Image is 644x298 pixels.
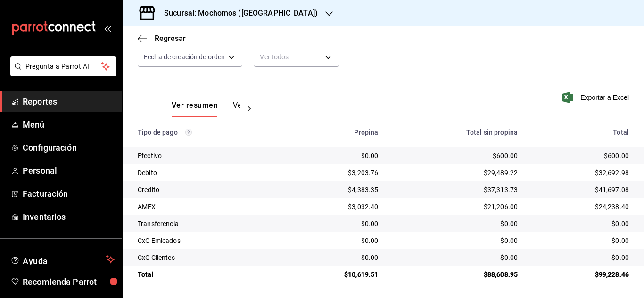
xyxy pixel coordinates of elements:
span: Fecha de creación de orden [144,52,225,62]
svg: Los pagos realizados con Pay y otras terminales son montos brutos. [185,129,192,136]
div: $0.00 [393,219,518,228]
span: Personal [23,164,115,177]
button: Ver resumen [172,101,218,117]
div: AMEX [138,202,275,211]
div: $600.00 [533,151,629,161]
button: Ver pagos [233,101,268,117]
div: $0.00 [533,236,629,245]
button: Pregunta a Parrot AI [10,56,116,76]
span: Facturación [23,187,115,200]
button: open_drawer_menu [104,24,111,32]
div: CxC Emleados [138,236,275,245]
div: $37,313.73 [393,185,518,194]
div: $3,032.40 [290,202,378,211]
span: Ayuda [23,254,102,265]
div: $0.00 [290,151,378,161]
span: Configuración [23,141,115,154]
div: $0.00 [533,253,629,262]
div: CxC Clientes [138,253,275,262]
div: Total sin propina [393,129,518,136]
div: navigation tabs [172,101,240,117]
div: Debito [138,168,275,177]
div: Ver todos [254,47,339,67]
h3: Sucursal: Mochomos ([GEOGRAPHIC_DATA]) [157,8,318,19]
div: Transferencia [138,219,275,228]
div: $21,206.00 [393,202,518,211]
div: Credito [138,185,275,194]
div: $0.00 [290,219,378,228]
span: Menú [23,118,115,131]
div: Propina [290,129,378,136]
div: $41,697.08 [533,185,629,194]
div: Efectivo [138,151,275,161]
button: Regresar [138,34,186,43]
span: Reportes [23,95,115,108]
div: $0.00 [533,219,629,228]
span: Recomienda Parrot [23,275,115,288]
div: $29,489.22 [393,168,518,177]
div: $10,619.51 [290,270,378,279]
div: $0.00 [290,253,378,262]
span: Pregunta a Parrot AI [25,62,101,72]
div: $0.00 [393,253,518,262]
div: $600.00 [393,151,518,161]
button: Exportar a Excel [564,92,629,103]
div: $3,203.76 [290,168,378,177]
span: Inventarios [23,210,115,223]
div: $0.00 [290,236,378,245]
div: $4,383.35 [290,185,378,194]
div: $0.00 [393,236,518,245]
a: Pregunta a Parrot AI [7,68,116,78]
div: $88,608.95 [393,270,518,279]
span: Regresar [155,34,186,43]
div: Total [138,270,275,279]
div: $24,238.40 [533,202,629,211]
div: Total [533,129,629,136]
div: $32,692.98 [533,168,629,177]
div: Tipo de pago [138,129,275,136]
div: $99,228.46 [533,270,629,279]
